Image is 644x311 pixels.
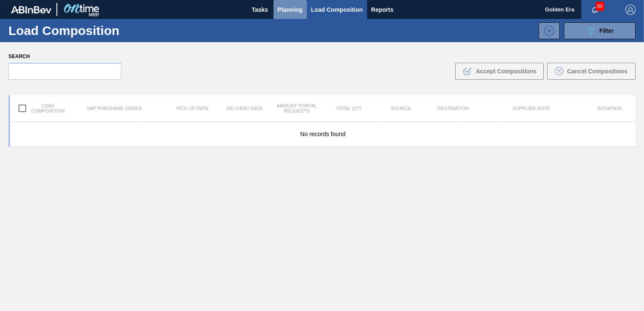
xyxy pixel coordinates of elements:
[564,22,636,39] button: Filter
[479,106,583,111] div: Supplier Note
[271,103,323,113] div: Amount Portal Requests
[278,5,303,15] span: Planning
[10,99,62,117] div: Load composition
[11,6,51,13] img: TNhmsLtSVTkK8tSr43FrP2fwEKptu5GPRR3wAAAABJRU5ErkJggg==
[599,27,614,34] span: Filter
[311,5,363,15] span: Load Composition
[166,106,219,111] div: Pick up Date
[455,63,544,80] button: Accept Compositions
[300,131,345,137] span: No records found
[427,106,479,111] div: Destination
[625,5,636,15] img: Logout
[596,2,604,11] span: 60
[251,5,269,15] span: Tasks
[567,68,627,75] span: Cancel Compositions
[323,106,375,111] div: Total Qty
[547,63,636,80] button: Cancel Compositions
[583,106,636,111] div: Situation
[8,26,142,35] h1: Load Composition
[534,22,560,39] div: New Load Composition
[375,106,427,111] div: Source
[62,106,166,111] div: SAP Purchase Order
[8,51,121,63] label: Search
[581,4,608,16] button: Notifications
[219,106,271,111] div: Delivery Date
[476,68,537,75] span: Accept Compositions
[371,5,394,15] span: Reports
